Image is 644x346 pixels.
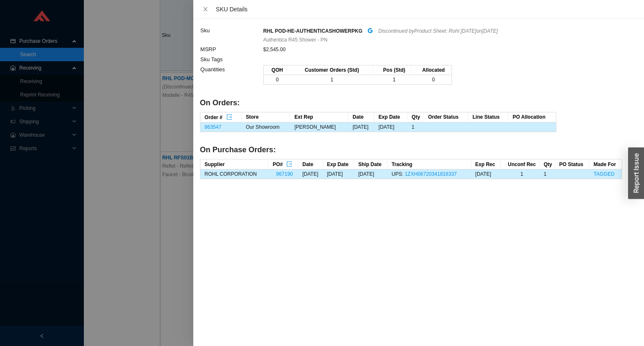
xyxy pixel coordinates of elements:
td: 1 [408,122,424,132]
th: Date [348,112,374,122]
td: 0 [412,75,452,85]
div: $2,545.00 [263,45,622,54]
td: [PERSON_NAME] [290,122,348,132]
th: Qty [540,159,555,169]
th: Ext Rep [290,112,348,122]
td: UPS : [387,169,471,179]
h4: On Purchase Orders: [200,145,622,155]
i: Discontinued by Product Sheet: Rohl [DATE] on [DATE] [378,28,498,34]
a: google [367,26,373,36]
td: MSRP [200,44,263,55]
td: Our Showroom [241,122,290,132]
th: Exp Date [374,112,408,122]
div: SKU Details [216,5,637,14]
td: Quantities [200,65,263,89]
button: export [286,160,293,166]
td: 1 [287,75,373,85]
th: Customer Orders (Std) [287,65,373,75]
th: Order Status [424,112,468,122]
th: Order # [200,112,241,122]
th: Unconf Rec [501,159,540,169]
td: 1 [373,75,412,85]
th: Made For [589,159,622,169]
td: [DATE] [323,169,354,179]
button: export [226,113,233,120]
th: Ship Date [354,159,387,169]
span: Authentica R45 Shower - PN [263,36,327,44]
button: Close [200,6,211,13]
td: [DATE] [374,122,408,132]
td: Sku [200,26,263,44]
span: google [367,28,373,34]
th: Allocated [412,65,452,75]
td: [DATE] [471,169,501,179]
a: 967190 [276,171,293,177]
th: Supplier [200,159,269,169]
td: 1 [540,169,555,179]
td: [DATE] [348,122,374,132]
span: close [203,6,208,12]
td: ROHL CORPORATION [200,169,269,179]
th: Qty [408,112,424,122]
td: [DATE] [354,169,387,179]
th: Date [298,159,322,169]
th: Exp Rec [471,159,501,169]
th: QOH [264,65,287,75]
td: 0 [264,75,287,85]
td: Sku Tags [200,55,263,65]
th: Line Status [468,112,509,122]
td: 1 [501,169,540,179]
th: Tracking [387,159,471,169]
th: PO# [268,159,298,169]
th: Exp Date [323,159,354,169]
a: TAGGED [594,171,615,177]
td: [DATE] [298,169,322,179]
strong: RHL POD-HE-AUTHENTICASHOWERPKG [263,28,362,34]
th: Store [241,112,290,122]
h4: On Orders: [200,98,622,108]
a: 863547 [205,124,221,130]
span: export [226,114,232,121]
a: 1ZXH06720341816337 [405,171,457,177]
th: Pos (Std) [373,65,412,75]
th: PO Allocation [509,112,556,122]
span: export [286,161,292,168]
th: PO Status [555,159,589,169]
